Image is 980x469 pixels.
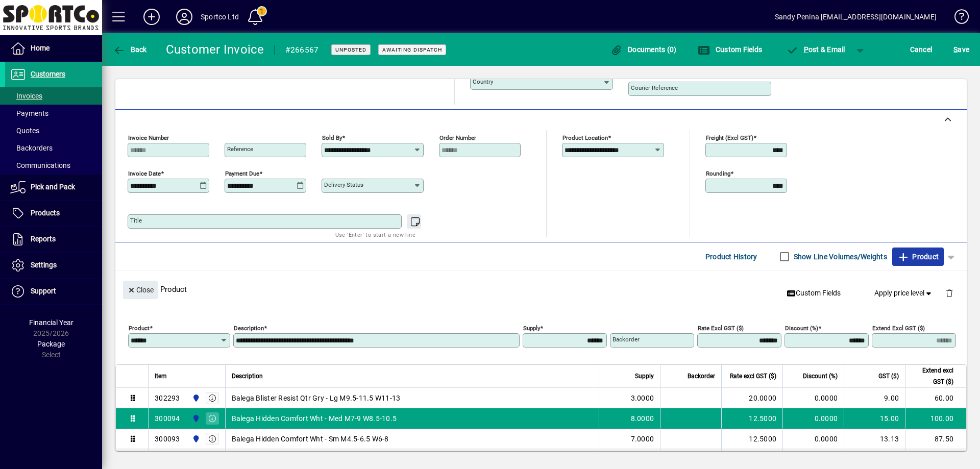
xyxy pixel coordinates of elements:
label: Show Line Volumes/Weights [792,252,887,262]
button: Delete [937,281,962,305]
span: Balega Blister Resist Qtr Gry - Lg M9.5-11.5 W11-13 [232,393,401,403]
span: Support [31,287,56,295]
mat-label: Freight (excl GST) [706,134,753,141]
span: Backorder [688,371,715,382]
mat-label: Invoice date [128,170,161,177]
span: Extend excl GST ($) [912,365,953,387]
span: S [953,45,958,54]
mat-hint: Use 'Enter' to start a new line [335,229,415,240]
div: 300094 [155,413,180,424]
span: ost & Email [786,45,845,54]
button: Back [110,40,150,59]
td: 0.0000 [782,408,844,429]
td: 0.0000 [782,429,844,449]
div: 20.0000 [728,393,776,403]
span: Close [127,282,154,299]
button: Save [951,40,972,59]
span: ave [953,41,969,58]
span: Apply price level [874,288,934,299]
button: Product History [701,248,762,266]
span: Product History [705,249,757,265]
span: Product [897,249,939,265]
span: Rate excl GST ($) [730,371,776,382]
div: 12.5000 [728,434,776,444]
a: Payments [5,105,102,122]
app-page-header-button: Close [120,285,160,294]
span: Balega Hidden Comfort Wht - Med M7-9 W8.5-10.5 [232,413,397,424]
mat-label: Extend excl GST ($) [872,325,925,332]
span: Cancel [910,41,933,58]
mat-label: Rounding [706,170,730,177]
span: Financial Year [29,318,73,327]
mat-label: Supply [523,325,540,332]
mat-label: Reference [227,145,253,153]
mat-label: Payment due [225,170,259,177]
app-page-header-button: Back [102,40,158,59]
button: Close [123,281,158,299]
span: Settings [31,261,57,269]
a: Reports [5,227,102,252]
mat-label: Description [234,325,264,332]
span: Home [31,44,50,52]
span: Custom Fields [698,45,762,54]
span: Payments [10,109,48,117]
mat-label: Discount (%) [785,325,818,332]
a: Pick and Pack [5,175,102,200]
span: Communications [10,161,70,169]
td: 15.00 [844,408,905,429]
button: Cancel [908,40,935,59]
div: Product [115,270,967,308]
button: Product [892,248,944,266]
td: 13.13 [844,429,905,449]
button: Documents (0) [608,40,679,59]
span: 7.0000 [631,434,654,444]
mat-label: Country [473,78,493,85]
mat-label: Title [130,217,142,224]
span: 8.0000 [631,413,654,424]
a: Backorders [5,139,102,157]
button: Post & Email [781,40,850,59]
td: 0.0000 [782,388,844,408]
span: GST ($) [878,371,899,382]
span: Custom Fields [787,288,841,299]
td: 9.00 [844,388,905,408]
mat-label: Sold by [322,134,342,141]
a: Quotes [5,122,102,139]
span: Products [31,209,60,217]
a: Settings [5,253,102,278]
a: Support [5,279,102,304]
mat-label: Courier Reference [631,84,678,91]
mat-label: Rate excl GST ($) [698,325,744,332]
span: Description [232,371,263,382]
td: 87.50 [905,429,966,449]
span: Invoices [10,92,42,100]
span: Sportco Ltd Warehouse [189,392,201,404]
button: Profile [168,8,201,26]
a: Products [5,201,102,226]
span: Package [37,340,65,348]
a: Communications [5,157,102,174]
span: Reports [31,235,56,243]
td: 100.00 [905,408,966,429]
div: Customer Invoice [166,41,264,58]
div: 302293 [155,393,180,403]
span: Back [113,45,147,54]
button: Apply price level [870,284,938,303]
span: Balega Hidden Comfort Wht - Sm M4.5-6.5 W6-8 [232,434,389,444]
span: Customers [31,70,65,78]
button: Custom Fields [695,40,765,59]
mat-label: Product location [562,134,608,141]
div: Sportco Ltd [201,9,239,25]
mat-label: Product [129,325,150,332]
span: Unposted [335,46,366,53]
span: 3.0000 [631,393,654,403]
div: 12.5000 [728,413,776,424]
mat-label: Delivery status [324,181,363,188]
span: Sportco Ltd Warehouse [189,433,201,445]
div: #266567 [285,42,319,58]
span: Documents (0) [610,45,677,54]
span: Pick and Pack [31,183,75,191]
div: 300093 [155,434,180,444]
span: Item [155,371,167,382]
span: Quotes [10,127,39,135]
